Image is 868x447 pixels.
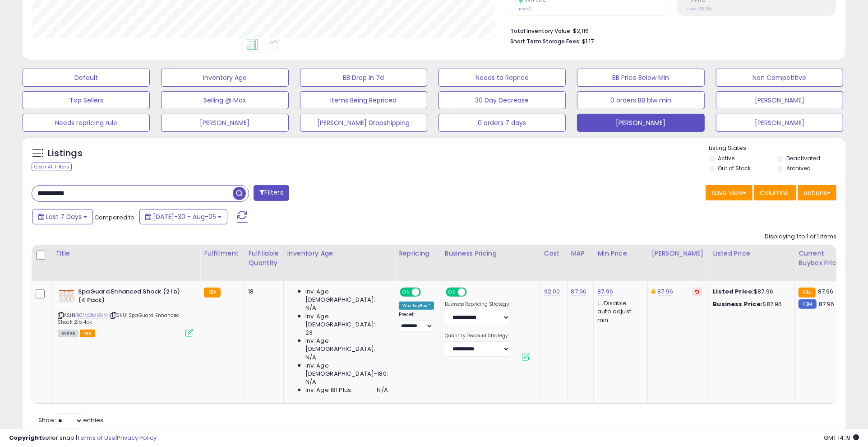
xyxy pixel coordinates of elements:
a: 87.96 [658,287,674,296]
button: BB Price Below Min [577,69,704,87]
span: All listings currently available for purchase on Amazon [58,330,78,337]
div: seller snap | | [9,434,157,442]
label: Quantity Discount Strategy: [445,333,510,339]
label: Archived [786,164,811,172]
a: 87.96 [571,287,587,296]
span: Compared to: [94,213,136,222]
button: Needs to Reprice [439,69,566,87]
button: Non Competitive [716,69,843,87]
div: Cost [544,249,563,258]
button: Last 7 Days [32,209,93,224]
span: OFF [466,289,480,296]
div: Current Buybox Price [799,249,845,268]
button: BB Drop in 7d [300,69,427,87]
span: 23 [305,329,313,337]
span: Columns [760,188,788,197]
button: 0 orders BB blw min [577,91,704,109]
button: [PERSON_NAME] [577,114,704,132]
span: 87.96 [818,287,834,296]
span: OFF [420,289,434,296]
span: $1.17 [582,37,594,46]
button: [PERSON_NAME] [161,114,288,132]
span: Inv. Age [DEMOGRAPHIC_DATA]: [305,312,388,329]
a: Terms of Use [77,433,115,442]
b: Business Price: [713,300,762,308]
span: ON [447,289,458,296]
span: [DATE]-30 - Aug-05 [153,212,216,221]
div: Listed Price [713,249,791,258]
button: Inventory Age [161,69,288,87]
small: FBA [799,288,815,298]
div: Title [55,249,196,258]
b: Short Term Storage Fees: [510,37,581,45]
button: Default [23,69,150,87]
span: Show: entries [38,416,103,424]
a: B01M3MIGIM [76,312,108,319]
button: Filters [254,185,289,201]
button: [PERSON_NAME] [716,91,843,109]
div: 18 [248,288,276,296]
button: Save View [706,185,753,200]
span: | SKU: SpaGuard Enhanced Shock 2lb 4pk [58,312,180,325]
span: Inv. Age [DEMOGRAPHIC_DATA]-180: [305,362,388,378]
span: N/A [377,386,388,394]
span: 87.96 [819,300,835,308]
small: Prev: 2 [519,6,531,12]
div: Repricing [399,249,437,258]
div: Fulfillable Quantity [248,249,279,268]
small: FBM [799,299,816,309]
small: Prev: -28.08% [687,6,712,12]
div: MAP [571,249,590,258]
div: Win BuyBox * [399,302,434,310]
li: $2,116 [510,25,830,36]
label: Out of Stock [718,164,751,172]
div: Fulfillment [204,249,240,258]
img: 41ZPuWjnQYL._SL40_.jpg [58,288,76,306]
label: Deactivated [786,154,820,162]
b: Listed Price: [713,287,754,296]
button: [DATE]-30 - Aug-05 [139,209,227,224]
button: Selling @ Max [161,91,288,109]
span: Inv. Age [DEMOGRAPHIC_DATA]: [305,288,388,304]
button: Top Sellers [23,91,150,109]
div: [PERSON_NAME] [651,249,705,258]
span: FBA [80,330,95,337]
span: N/A [305,378,316,386]
div: Min Price [597,249,644,258]
h5: Listings [48,147,83,160]
span: N/A [305,304,316,312]
div: $87.96 [713,288,788,296]
a: 92.00 [544,287,560,296]
button: 0 orders 7 days [439,114,566,132]
div: Displaying 1 to 1 of 1 items [765,233,836,241]
span: Inv. Age [DEMOGRAPHIC_DATA]: [305,337,388,353]
button: Columns [754,185,796,200]
a: 87.96 [597,287,613,296]
button: 30 Day Decrease [439,91,566,109]
b: SpaGuard Enhanced Shock (2 lb) (4 Pack) [78,288,188,307]
p: Listing States: [709,144,845,153]
span: 2025-08-13 14:19 GMT [824,433,859,442]
button: Needs repricing rule [23,114,150,132]
button: [PERSON_NAME] [716,114,843,132]
div: Business Pricing [445,249,536,258]
button: [PERSON_NAME] Dropshipping [300,114,427,132]
div: ASIN: [58,288,193,336]
small: FBA [204,288,221,298]
label: Business Repricing Strategy: [445,301,510,307]
div: $87.96 [713,300,788,308]
span: Last 7 Days [46,212,82,221]
div: Inventory Age [287,249,391,258]
label: Active [718,154,734,162]
span: N/A [305,354,316,362]
button: Actions [798,185,836,200]
strong: Copyright [9,433,42,442]
b: Total Inventory Value: [510,27,572,35]
span: ON [401,289,412,296]
div: Preset: [399,312,434,332]
a: Privacy Policy [117,433,157,442]
div: Clear All Filters [32,163,72,171]
button: Items Being Repriced [300,91,427,109]
div: Disable auto adjust min [597,298,641,324]
span: Inv. Age 181 Plus: [305,386,353,394]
